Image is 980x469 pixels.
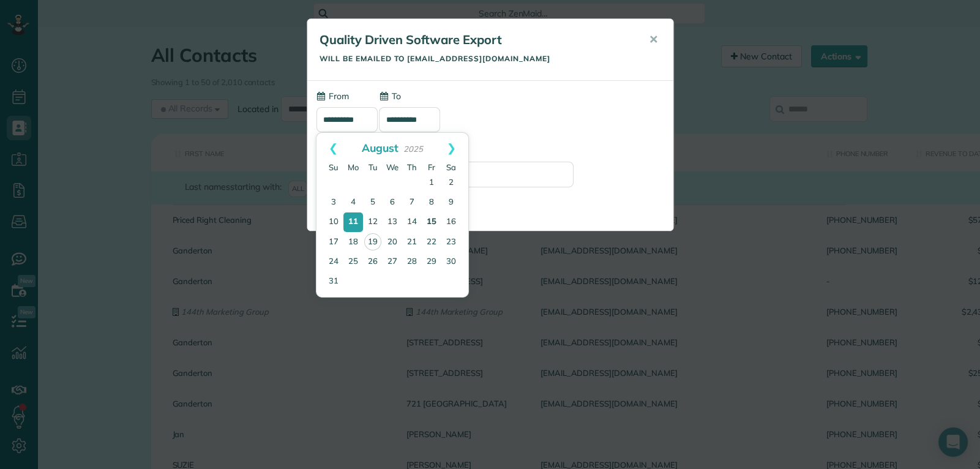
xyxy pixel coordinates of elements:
span: Thursday [407,162,417,172]
a: 17 [324,233,343,252]
span: ✕ [649,32,658,47]
a: 12 [363,212,383,232]
a: 30 [441,252,461,272]
a: Prev [316,133,350,163]
a: 21 [402,233,422,252]
a: 2 [441,173,461,193]
a: 6 [383,193,402,212]
a: 22 [422,233,441,252]
a: 31 [324,272,343,291]
span: August [362,141,398,154]
a: 20 [383,233,402,252]
span: Monday [348,162,359,172]
label: From [316,90,349,102]
a: 24 [324,252,343,272]
a: 19 [364,233,381,250]
span: Sunday [329,162,339,172]
label: To [379,90,400,102]
a: 5 [363,193,383,212]
a: 27 [383,252,402,272]
h5: Quality Driven Software Export [320,31,632,48]
label: (Optional) Send a copy of this email to: [316,144,664,157]
a: 26 [363,252,383,272]
span: Saturday [446,162,456,172]
a: 15 [422,212,441,232]
a: 14 [402,212,422,232]
a: 25 [343,252,363,272]
span: 2025 [403,144,423,154]
a: 9 [441,193,461,212]
a: Next [435,133,468,163]
a: 23 [441,233,461,252]
a: 11 [343,212,363,232]
a: 8 [422,193,441,212]
a: 7 [402,193,422,212]
span: Wednesday [386,162,398,172]
a: 4 [343,193,363,212]
a: 29 [422,252,441,272]
span: Tuesday [368,162,378,172]
h5: Will be emailed to [EMAIL_ADDRESS][DOMAIN_NAME] [320,54,632,62]
a: 28 [402,252,422,272]
a: 3 [324,193,343,212]
a: 10 [324,212,343,232]
a: 1 [422,173,441,193]
a: 16 [441,212,461,232]
a: 13 [383,212,402,232]
a: 18 [343,233,363,252]
span: Friday [428,162,435,172]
